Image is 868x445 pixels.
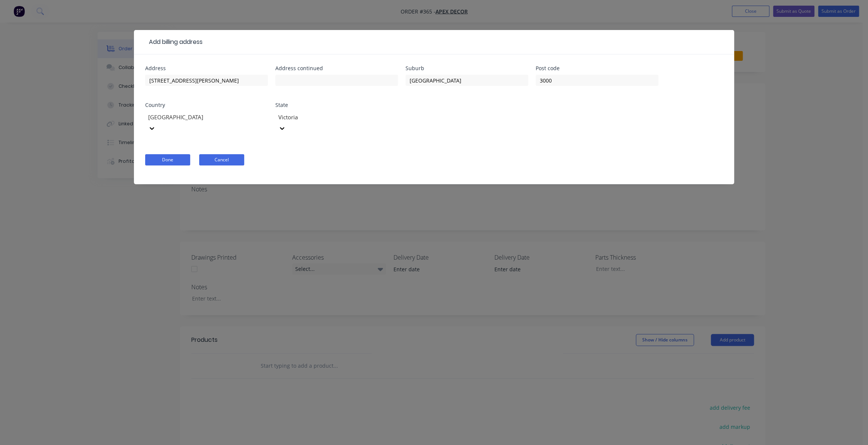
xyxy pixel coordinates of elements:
div: Add billing address [145,38,203,47]
button: Cancel [199,154,244,165]
div: Post code [536,66,658,71]
div: State [275,102,398,108]
div: Address [145,66,268,71]
div: Country [145,102,268,108]
button: Done [145,154,190,165]
div: Address continued [275,66,398,71]
div: Suburb [405,66,528,71]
